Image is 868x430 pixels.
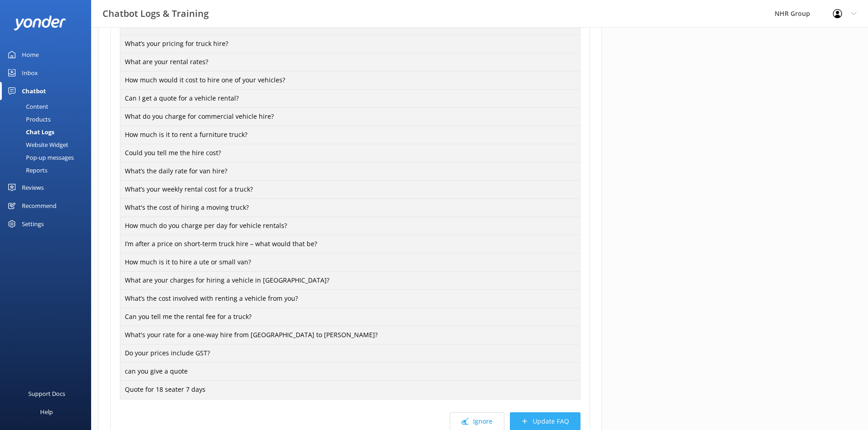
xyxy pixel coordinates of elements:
[22,178,44,197] div: Reviews
[120,53,580,72] div: What are your rental rates?
[5,100,91,113] a: Content
[120,162,580,181] div: What’s the daily rate for van hire?
[5,138,68,151] div: Website Widget
[5,151,91,164] a: Pop-up messages
[120,362,580,381] div: can you give a quote
[14,15,66,30] img: yonder-white-logo.png
[5,138,91,151] a: Website Widget
[103,6,209,21] h3: Chatbot Logs & Training
[120,144,580,163] div: Could you tell me the hire cost?
[5,113,51,126] div: Products
[5,164,91,177] a: Reports
[120,253,580,272] div: How much is it to hire a ute or small van?
[22,82,46,100] div: Chatbot
[120,271,580,290] div: What are your charges for hiring a vehicle in [GEOGRAPHIC_DATA]?
[120,289,580,309] div: What’s the cost involved with renting a vehicle from you?
[120,107,580,126] div: What do you charge for commercial vehicle hire?
[22,64,38,82] div: Inbox
[120,217,580,236] div: How much do you charge per day for vehicle rentals?
[120,344,580,363] div: Do your prices include GST?
[120,71,580,90] div: How much would it cost to hire one of your vehicles?
[28,384,65,403] div: Support Docs
[120,35,580,54] div: What’s your pricing for truck hire?
[40,403,53,421] div: Help
[120,126,580,145] div: How much is it to rent a furniture truck?
[120,308,580,327] div: Can you tell me the rental fee for a truck?
[22,215,44,233] div: Settings
[120,326,580,345] div: What's your rate for a one-way hire from [GEOGRAPHIC_DATA] to [PERSON_NAME]?
[120,198,580,218] div: What's the cost of hiring a moving truck?
[120,89,580,108] div: Can I get a quote for a vehicle rental?
[120,180,580,199] div: What’s your weekly rental cost for a truck?
[5,126,91,138] a: Chat Logs
[22,197,56,215] div: Recommend
[120,235,580,254] div: I’m after a price on short-term truck hire – what would that be?
[22,46,39,64] div: Home
[120,380,580,400] div: Quote for 18 seater 7 days
[5,126,54,138] div: Chat Logs
[5,151,74,164] div: Pop-up messages
[5,164,47,177] div: Reports
[5,113,91,126] a: Products
[5,100,48,113] div: Content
